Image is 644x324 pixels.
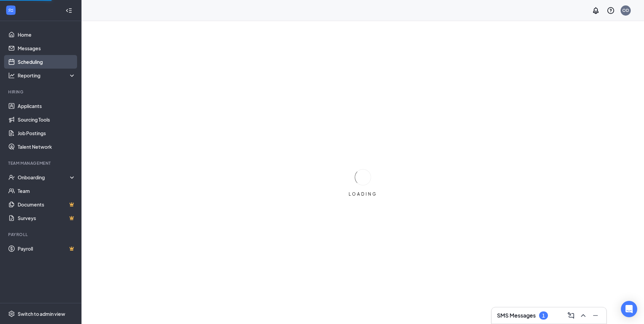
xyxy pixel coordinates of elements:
[18,198,76,211] a: DocumentsCrown
[18,41,76,55] a: Messages
[18,140,76,154] a: Talent Network
[66,7,72,14] svg: Collapse
[8,174,15,181] svg: UserCheck
[591,311,600,320] svg: Minimize
[8,232,74,237] div: Payroll
[18,174,70,181] div: Onboarding
[497,312,536,319] h3: SMS Messages
[18,242,76,255] a: PayrollCrown
[567,311,575,320] svg: ComposeMessage
[542,313,545,319] div: 1
[18,310,65,317] div: Switch to admin view
[18,211,76,225] a: SurveysCrown
[566,310,576,321] button: ComposeMessage
[346,191,380,197] div: LOADING
[8,310,15,317] svg: Settings
[18,72,76,79] div: Reporting
[8,89,74,95] div: Hiring
[18,28,76,41] a: Home
[18,55,76,69] a: Scheduling
[578,310,589,321] button: ChevronUp
[622,7,629,13] div: OD
[621,301,637,317] div: Open Intercom Messenger
[579,311,587,320] svg: ChevronUp
[590,310,601,321] button: Minimize
[607,6,615,15] svg: QuestionInfo
[8,160,74,166] div: Team Management
[18,113,76,126] a: Sourcing Tools
[18,126,76,140] a: Job Postings
[8,72,15,79] svg: Analysis
[7,7,14,14] svg: WorkstreamLogo
[18,184,76,198] a: Team
[592,6,600,15] svg: Notifications
[18,99,76,113] a: Applicants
